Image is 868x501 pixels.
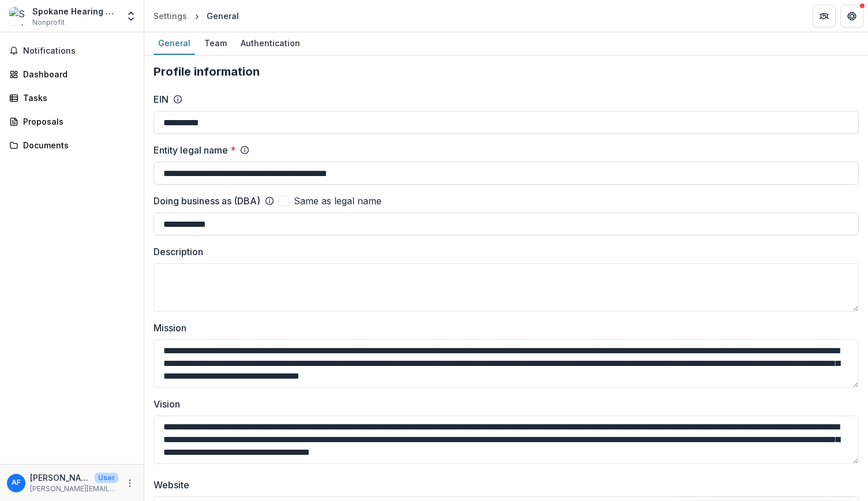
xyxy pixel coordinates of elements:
label: Description [154,245,852,259]
span: Same as legal name [294,194,381,208]
a: Dashboard [5,65,139,84]
a: Tasks [5,88,139,107]
div: Authentication [236,35,305,51]
label: Entity legal name [154,143,235,157]
h2: Profile information [154,65,859,78]
label: Website [154,478,852,492]
nav: breadcrumb [149,8,244,24]
label: Doing business as (DBA) [154,194,260,208]
a: Proposals [5,112,139,131]
button: Open entity switcher [123,5,139,28]
label: Mission [154,321,852,335]
a: Team [200,32,231,55]
img: Spokane Hearing Oral Program Of Excellence Hope [9,7,28,25]
div: Settings [154,10,187,22]
p: [PERSON_NAME] [30,472,90,484]
label: EIN [154,92,169,106]
div: Proposals [23,115,130,128]
div: General [154,35,195,51]
p: User [95,473,118,483]
p: [PERSON_NAME][EMAIL_ADDRESS][DOMAIN_NAME] [30,484,118,494]
div: Dashboard [23,68,130,80]
a: General [154,32,195,55]
span: Notifications [23,46,134,56]
a: Authentication [236,32,305,55]
span: Nonprofit [32,17,65,28]
label: Vision [154,397,852,411]
div: Spokane Hearing Oral Program Of Excellence Hope [32,5,118,17]
button: More [123,476,137,490]
div: Team [200,35,231,51]
button: Notifications [5,42,139,60]
div: Documents [23,139,130,151]
a: Settings [149,8,192,24]
div: Tasks [23,92,130,104]
a: Documents [5,136,139,155]
div: Angela Fidler [12,479,21,487]
button: Get Help [840,5,863,28]
button: Partners [813,5,836,28]
div: General [207,10,239,22]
